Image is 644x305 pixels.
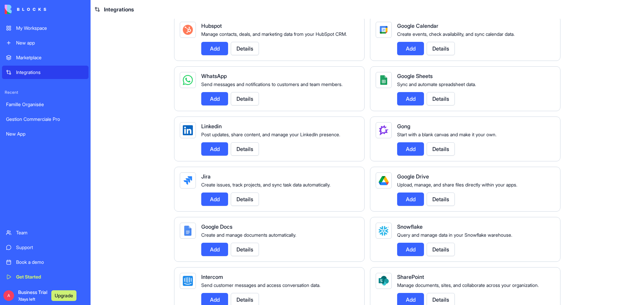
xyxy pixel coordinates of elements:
[2,270,89,284] a: Get Started
[427,42,455,55] button: Details
[51,290,76,301] button: Upgrade
[201,223,232,230] span: Google Docs
[201,173,211,180] span: Jira
[397,243,424,256] button: Add
[201,31,347,37] span: Manage contacts, deals, and marketing data from your HubSpot CRM.
[16,244,85,251] div: Support
[397,31,515,37] span: Create events, check availability, and sync calendar data.
[427,193,455,206] button: Details
[397,132,496,137] span: Start with a blank canvas and make it your own.
[2,127,89,141] a: New App
[397,92,424,105] button: Add
[2,36,89,50] a: New app
[201,42,228,55] button: Add
[6,101,85,108] div: Famille Organisée
[16,229,85,236] div: Team
[397,193,424,206] button: Add
[18,289,47,302] span: Business Trial
[201,193,228,206] button: Add
[104,5,134,13] span: Integrations
[231,142,259,156] button: Details
[397,81,476,87] span: Sync and automate spreadsheet data.
[16,69,85,76] div: Integrations
[231,92,259,105] button: Details
[5,5,46,14] img: logo
[18,297,35,302] span: 7 days left
[201,123,222,130] span: Linkedin
[397,182,517,187] span: Upload, manage, and share files directly within your apps.
[201,142,228,156] button: Add
[2,51,89,64] a: Marketplace
[201,73,227,79] span: WhatsApp
[16,259,85,265] div: Book a demo
[427,142,455,156] button: Details
[397,282,539,288] span: Manage documents, sites, and collaborate across your organization.
[16,54,85,61] div: Marketplace
[6,131,85,137] div: New App
[2,226,89,239] a: Team
[16,40,85,46] div: New app
[201,132,340,137] span: Post updates, share content, and manage your LinkedIn presence.
[6,116,85,123] div: Gestion Commerciale Pro
[201,92,228,105] button: Add
[201,274,223,280] span: Intercom
[201,243,228,256] button: Add
[397,223,423,230] span: Snowflake
[231,243,259,256] button: Details
[2,241,89,254] a: Support
[397,123,410,130] span: Gong
[3,290,14,301] span: A
[2,112,89,126] a: Gestion Commerciale Pro
[201,81,342,87] span: Send messages and notifications to customers and team members.
[2,98,89,111] a: Famille Organisée
[397,42,424,55] button: Add
[2,90,89,95] span: Recent
[397,173,429,180] span: Google Drive
[427,243,455,256] button: Details
[397,73,433,79] span: Google Sheets
[201,182,330,187] span: Create issues, track projects, and sync task data automatically.
[397,274,424,280] span: SharePoint
[397,22,438,29] span: Google Calendar
[397,232,512,238] span: Query and manage data in your Snowflake warehouse.
[427,92,455,105] button: Details
[231,42,259,55] button: Details
[201,232,296,238] span: Create and manage documents automatically.
[2,21,89,35] a: My Workspace
[231,193,259,206] button: Details
[16,274,85,280] div: Get Started
[201,22,222,29] span: Hubspot
[201,282,320,288] span: Send customer messages and access conversation data.
[2,66,89,79] a: Integrations
[16,25,85,31] div: My Workspace
[397,142,424,156] button: Add
[2,255,89,269] a: Book a demo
